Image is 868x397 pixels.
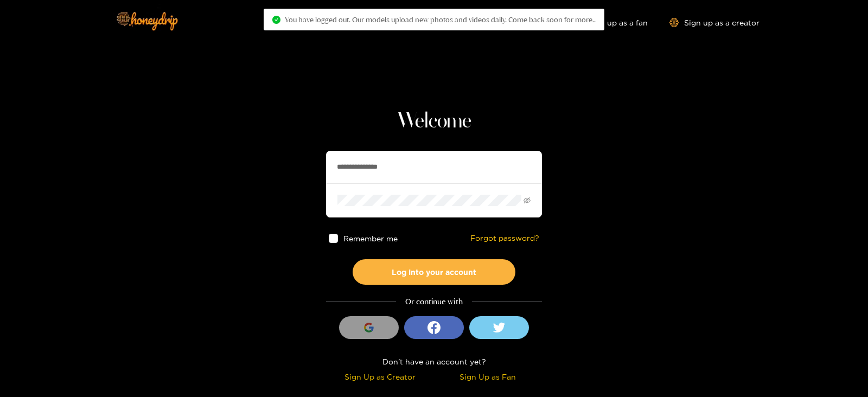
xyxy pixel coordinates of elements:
a: Forgot password? [470,234,539,243]
a: Sign up as a creator [669,18,759,27]
span: Remember me [343,234,398,242]
div: Sign Up as Creator [329,370,431,383]
a: Sign up as a fan [573,18,648,27]
h1: Welcome [326,108,542,135]
div: Sign Up as Fan [437,370,539,383]
button: Log into your account [353,259,515,285]
div: Or continue with [326,296,542,308]
span: You have logged out. Our models upload new photos and videos daily. Come back soon for more.. [285,15,596,24]
span: eye-invisible [524,197,531,204]
div: Don't have an account yet? [326,355,542,368]
span: check-circle [272,16,280,24]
